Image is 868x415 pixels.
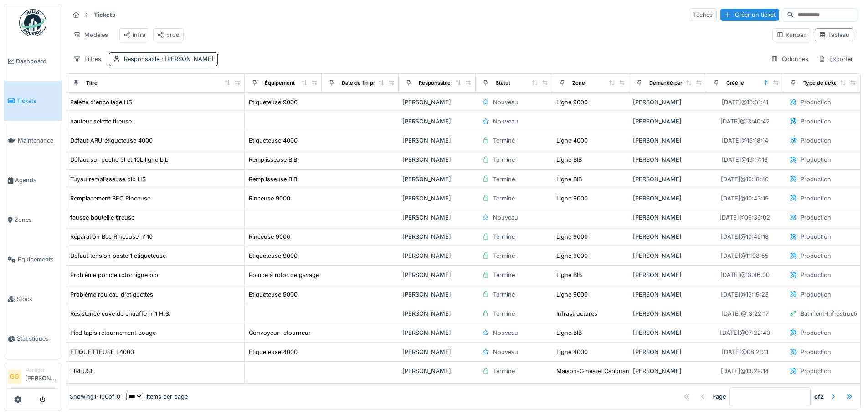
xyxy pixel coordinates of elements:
div: Terminé [493,194,515,203]
div: [DATE] @ 08:21:11 [722,348,768,356]
a: GG Manager[PERSON_NAME] [8,367,58,389]
div: Remplisseuse BIB [249,175,297,184]
div: [PERSON_NAME] [633,213,703,222]
div: Page [712,392,726,401]
a: Maintenance [4,121,62,160]
div: Terminé [493,232,515,241]
div: [PERSON_NAME] [402,98,472,107]
div: Production [801,136,831,145]
div: [PERSON_NAME] [633,290,703,299]
div: [PERSON_NAME] [633,309,703,318]
div: [PERSON_NAME] [402,136,472,145]
div: Filtres [69,52,105,66]
div: Showing 1 - 100 of 101 [70,392,123,401]
div: Remplisseuse BIB [249,155,297,164]
div: Pied tapis retournement bouge [70,328,156,337]
div: Défaut ARU étiqueteuse 4000 [70,136,153,145]
div: Etiqueteuse 9000 [249,98,298,107]
div: [DATE] @ 13:40:42 [720,117,770,126]
div: Production [801,290,831,299]
div: Rinceuse 9000 [249,194,290,203]
div: infra [123,31,145,39]
div: [PERSON_NAME] [402,328,472,337]
div: Terminé [493,251,515,260]
div: [PERSON_NAME] [633,251,703,260]
div: Tâches [689,8,717,21]
div: [DATE] @ 10:45:18 [721,232,769,241]
div: [PERSON_NAME] [402,348,472,356]
div: Production [801,271,831,279]
div: Production [801,194,831,203]
div: Résistance cuve de chauffe n°1 H.S. [70,309,171,318]
div: Production [801,328,831,337]
span: Stock [17,295,58,303]
img: Badge_color-CXgf-gQk.svg [19,9,46,36]
div: Terminé [493,136,515,145]
div: [PERSON_NAME] [402,213,472,222]
div: [DATE] @ 13:19:23 [721,290,769,299]
div: Statut [496,79,510,87]
div: Ligne 4000 [556,348,588,356]
div: Terminé [493,309,515,318]
div: [DATE] @ 11:08:55 [721,251,769,260]
div: Production [801,155,831,164]
div: [PERSON_NAME] [633,117,703,126]
div: [PERSON_NAME] [402,175,472,184]
div: [PERSON_NAME] [402,194,472,203]
div: [PERSON_NAME] [633,155,703,164]
div: Nouveau [493,328,518,337]
div: Convoyeur retourneur [249,328,311,337]
span: Dashboard [16,57,58,66]
div: [PERSON_NAME] [633,175,703,184]
div: Ligne 9000 [556,194,588,203]
div: Réparation Bec Rinceuse n°10 [70,232,153,241]
div: Maison-Ginestet Carignan [556,367,629,375]
strong: of 2 [814,392,824,401]
span: Agenda [15,176,58,184]
span: Maintenance [18,136,58,145]
div: [PERSON_NAME] [402,309,472,318]
div: [PERSON_NAME] [633,367,703,375]
div: items per page [126,392,188,401]
div: Manager [25,367,58,374]
div: [DATE] @ 13:46:00 [720,271,770,279]
div: Production [801,213,831,222]
div: [PERSON_NAME] [633,136,703,145]
div: [PERSON_NAME] [402,117,472,126]
div: [PERSON_NAME] [402,232,472,241]
div: [DATE] @ 06:36:02 [719,213,770,222]
div: [DATE] @ 10:43:19 [721,194,769,203]
span: Équipements [18,255,58,264]
div: [PERSON_NAME] [402,367,472,375]
a: Dashboard [4,41,62,81]
span: : [PERSON_NAME] [159,56,214,62]
span: Tickets [17,97,58,105]
div: Etiqueteuse 9000 [249,251,298,260]
div: [DATE] @ 13:29:14 [721,367,769,375]
div: [PERSON_NAME] [633,271,703,279]
div: [DATE] @ 16:17:13 [722,155,768,164]
div: Production [801,117,831,126]
div: Date de fin prévue [342,79,388,87]
li: GG [8,370,21,384]
div: Terminé [493,290,515,299]
div: [PERSON_NAME] [633,232,703,241]
a: Agenda [4,160,62,200]
div: Tuyau remplisseuse bib HS [70,175,146,184]
div: Rinceuse 9000 [249,232,290,241]
div: Ligne 4000 [556,136,588,145]
div: Problème pompe rotor ligne bib [70,271,158,279]
div: Colonnes [767,52,812,66]
div: [PERSON_NAME] [633,98,703,107]
div: Etiqueteuse 4000 [249,136,298,145]
div: Ligne BIB [556,328,582,337]
div: ETIQUETTEUSE L4000 [70,348,134,356]
div: Ligne BIB [556,155,582,164]
div: Production [801,175,831,184]
div: Production [801,232,831,241]
div: Production [801,251,831,260]
div: Ligne 9000 [556,251,588,260]
div: Palette d'encollage HS [70,98,132,107]
div: [DATE] @ 13:22:17 [721,309,769,318]
div: Type de ticket [803,79,839,87]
